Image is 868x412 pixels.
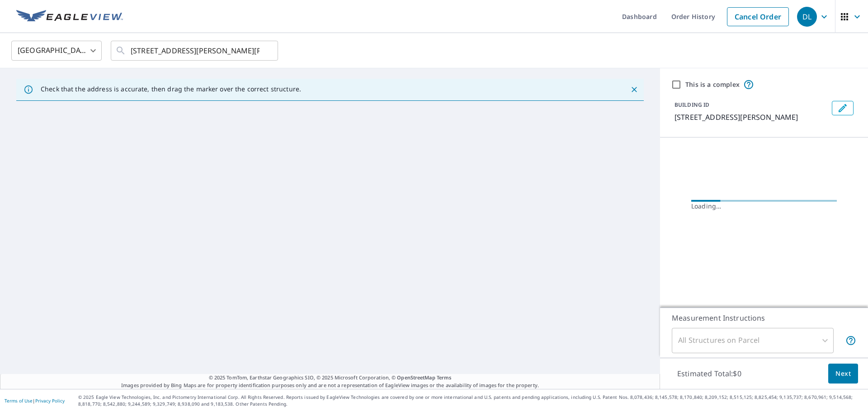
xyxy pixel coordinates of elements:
[675,112,828,123] p: [STREET_ADDRESS][PERSON_NAME]
[11,38,102,63] div: [GEOGRAPHIC_DATA]
[672,328,834,353] div: All Structures on Parcel
[78,394,863,407] p: © 2025 Eagle View Technologies, Inc. and Pictometry International Corp. All Rights Reserved. Repo...
[5,398,65,403] p: |
[845,335,856,346] span: Your report will include each building or structure inside the parcel boundary. In some cases, du...
[16,10,123,24] img: EV Logo
[670,364,749,384] p: Estimated Total: $0
[209,374,452,382] span: © 2025 TomTom, Earthstar Geographics SIO, © 2025 Microsoft Corporation, ©
[5,398,33,404] a: Terms of Use
[672,313,856,323] p: Measurement Instructions
[131,38,259,63] input: Search by address or latitude-longitude
[397,374,435,381] a: OpenStreetMap
[828,364,858,384] button: Next
[691,202,837,211] div: Loading…
[832,101,854,115] button: Edit building 1
[628,84,640,95] button: Close
[437,374,452,381] a: Terms
[41,85,301,93] p: Check that the address is accurate, then drag the marker over the correct structure.
[685,80,740,89] label: This is a complex
[835,368,851,379] span: Next
[675,101,709,109] p: BUILDING ID
[797,7,817,27] div: DL
[35,398,65,404] a: Privacy Policy
[727,7,789,26] a: Cancel Order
